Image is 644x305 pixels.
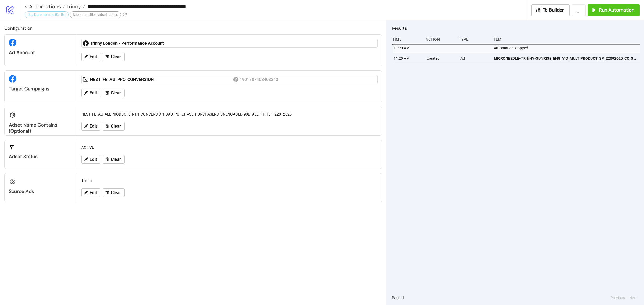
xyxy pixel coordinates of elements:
[4,25,382,32] h2: Configuration
[25,4,65,9] a: < Automations
[543,7,564,13] span: To Builder
[628,295,639,301] button: Next
[90,54,97,59] span: Edit
[240,76,279,83] div: 1901707403403313
[9,86,72,92] div: Target Campaigns
[111,54,121,59] span: Clear
[103,53,125,61] button: Clear
[103,188,125,197] button: Clear
[392,34,421,44] div: Time
[531,4,570,16] button: To Builder
[111,91,121,95] span: Clear
[79,176,380,186] div: 1 item
[400,295,406,301] button: 1
[90,77,233,83] div: NEST_FB_AU_PRO_CONVERSION_
[111,157,121,162] span: Clear
[81,53,100,61] button: Edit
[81,188,100,197] button: Edit
[9,122,72,134] div: Adset Name contains (optional)
[393,53,423,64] div: 11:20 AM
[609,295,627,301] button: Previous
[459,34,488,44] div: Type
[392,25,640,32] h2: Results
[90,190,97,195] span: Edit
[90,157,97,162] span: Edit
[65,3,81,10] span: Trinny
[426,53,456,64] div: created
[460,53,489,64] div: Ad
[79,109,380,119] div: NEST_FB_AU_ALLPRODUCTS_RTN_CONVERSION_BAU_PURCHASE_PURCHASERS_UNENGAGED-90D_ALLP_F_18+_22012025
[103,155,125,164] button: Clear
[25,11,69,18] div: duplicate from ad IDs list
[9,154,72,160] div: Adset Status
[81,155,100,164] button: Edit
[9,50,72,56] div: Ad Account
[111,124,121,129] span: Clear
[494,53,637,64] a: MICRONEEDLE-TRINNY-SUNRISE_ENG_VID_MULTIPRODUCT_SP_22092025_CC_SC10_USP9_TL_
[9,188,72,195] div: Source Ads
[81,89,100,97] button: Edit
[65,4,85,9] a: Trinny
[492,34,640,44] div: Item
[588,4,640,16] button: Run Automation
[494,55,637,61] span: MICRONEEDLE-TRINNY-SUNRISE_ENG_VID_MULTIPRODUCT_SP_22092025_CC_SC10_USP9_TL_
[79,142,380,152] div: ACTIVE
[103,122,125,131] button: Clear
[425,34,455,44] div: Action
[599,7,634,13] span: Run Automation
[81,122,100,131] button: Edit
[392,295,400,301] span: Page
[70,11,121,18] div: Support multiple adset names
[90,124,97,129] span: Edit
[111,190,121,195] span: Clear
[572,4,586,16] button: ...
[493,43,641,53] div: Automation stopped
[90,40,233,46] div: Trinny London - Performance Account
[393,43,423,53] div: 11:20 AM
[90,91,97,95] span: Edit
[103,89,125,97] button: Clear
